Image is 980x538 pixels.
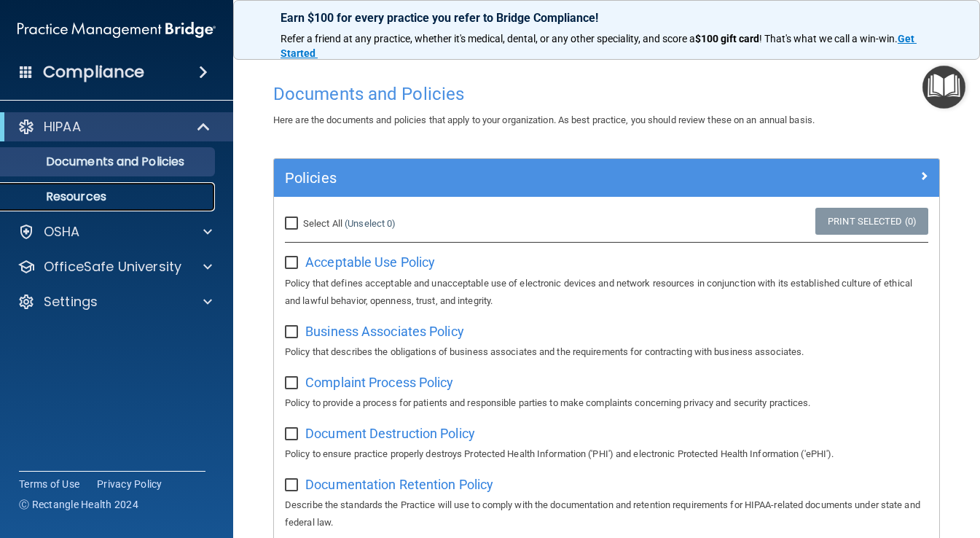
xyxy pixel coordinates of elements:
[19,477,79,491] a: Terms of Use
[17,118,211,136] a: HIPAA
[9,155,208,169] p: Documents and Policies
[17,293,212,311] a: Settings
[44,258,181,276] p: OfficeSafe University
[922,66,965,109] button: Open Resource Center
[305,254,435,270] span: Acceptable Use Policy
[281,33,695,44] span: Refer a friend at any practice, whether it's medical, dental, or any other speciality, and score a
[17,223,212,241] a: OSHA
[97,477,162,491] a: Privacy Policy
[305,426,475,441] span: Document Destruction Policy
[273,85,940,104] h4: Documents and Policies
[285,218,302,230] input: Select All (Unselect 0)
[44,293,98,311] p: Settings
[281,33,917,59] a: Get Started
[285,445,928,463] p: Policy to ensure practice properly destroys Protected Health Information ('PHI') and electronic P...
[285,496,928,531] p: Describe the standards the Practice will use to comply with the documentation and retention requi...
[345,218,396,229] a: (Unselect 0)
[17,258,212,276] a: OfficeSafe University
[285,394,928,412] p: Policy to provide a process for patients and responsible parties to make complaints concerning pr...
[44,118,81,136] p: HIPAA
[815,208,928,235] a: Print Selected (0)
[273,114,815,125] span: Here are the documents and policies that apply to your organization. As best practice, you should...
[285,166,928,190] a: Policies
[285,343,928,361] p: Policy that describes the obligations of business associates and the requirements for contracting...
[285,170,762,186] h5: Policies
[44,223,80,241] p: OSHA
[17,15,216,44] img: PMB logo
[305,324,464,339] span: Business Associates Policy
[19,497,138,512] span: Ⓒ Rectangle Health 2024
[305,477,493,492] span: Documentation Retention Policy
[759,33,898,44] span: ! That's what we call a win-win.
[9,190,208,204] p: Resources
[695,33,759,44] strong: $100 gift card
[285,275,928,310] p: Policy that defines acceptable and unacceptable use of electronic devices and network resources i...
[281,11,933,25] p: Earn $100 for every practice you refer to Bridge Compliance!
[43,62,144,82] h4: Compliance
[305,375,453,390] span: Complaint Process Policy
[303,218,342,229] span: Select All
